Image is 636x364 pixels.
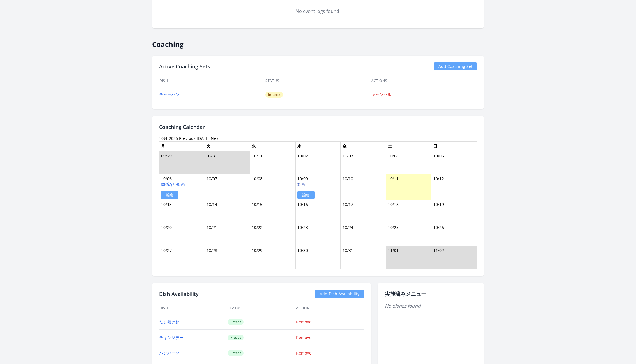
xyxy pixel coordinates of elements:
[228,319,244,325] span: Preset
[159,151,205,174] td: 09/29
[228,335,244,340] span: Preset
[179,136,196,141] a: Previous
[205,141,250,151] th: 火
[250,246,296,269] td: 10/29
[250,141,296,151] th: 水
[152,35,484,49] h2: Coaching
[205,246,250,269] td: 10/28
[315,290,364,298] a: Add Dish Availability
[341,141,386,151] th: 金
[197,136,210,141] a: [DATE]
[159,319,179,325] a: だし巻き卵
[205,200,250,223] td: 10/14
[250,200,296,223] td: 10/15
[265,75,371,87] th: Status
[159,8,477,15] div: No event logs found.
[386,141,431,151] th: 土
[211,136,220,141] a: Next
[386,174,431,200] td: 10/11
[159,92,179,97] a: チャーハン
[431,151,477,174] td: 10/05
[295,200,341,223] td: 10/16
[371,92,391,97] a: キャンセル
[341,246,386,269] td: 10/31
[161,182,185,187] a: 関係ない動画
[297,182,305,187] a: 動画
[250,151,296,174] td: 10/01
[341,223,386,246] td: 10/24
[205,223,250,246] td: 10/21
[161,191,178,199] a: 編集
[434,62,477,70] a: Add Coaching Set
[386,246,431,269] td: 11/01
[295,151,341,174] td: 10/02
[296,335,311,340] a: Remove
[227,302,296,314] th: Status
[386,151,431,174] td: 10/04
[341,200,386,223] td: 10/17
[431,200,477,223] td: 10/19
[159,62,210,70] h2: Active Coaching Sets
[296,350,311,356] a: Remove
[295,174,341,200] td: 10/09
[296,302,364,314] th: Actions
[159,75,265,87] th: Dish
[159,302,227,314] th: Dish
[431,246,477,269] td: 11/02
[159,174,205,200] td: 10/06
[159,350,179,356] a: ハンバーグ
[341,174,386,200] td: 10/10
[205,151,250,174] td: 09/30
[295,246,341,269] td: 10/30
[250,223,296,246] td: 10/22
[250,174,296,200] td: 10/08
[431,141,477,151] th: 日
[296,319,311,325] a: Remove
[295,223,341,246] td: 10/23
[431,223,477,246] td: 10/26
[385,302,477,309] p: No dishes found
[341,151,386,174] td: 10/03
[159,290,199,298] h2: Dish Availability
[386,223,431,246] td: 10/25
[205,174,250,200] td: 10/07
[159,123,477,131] h2: Coaching Calendar
[228,350,244,356] span: Preset
[159,335,183,340] a: チキンソテー
[265,92,283,98] span: In stock
[385,290,477,298] h2: 実施済みメニュー
[371,75,477,87] th: Actions
[159,136,178,141] time: 10月 2025
[386,200,431,223] td: 10/18
[431,174,477,200] td: 10/12
[159,200,205,223] td: 10/13
[159,141,205,151] th: 月
[159,223,205,246] td: 10/20
[159,246,205,269] td: 10/27
[295,141,341,151] th: 木
[297,191,315,199] a: 編集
